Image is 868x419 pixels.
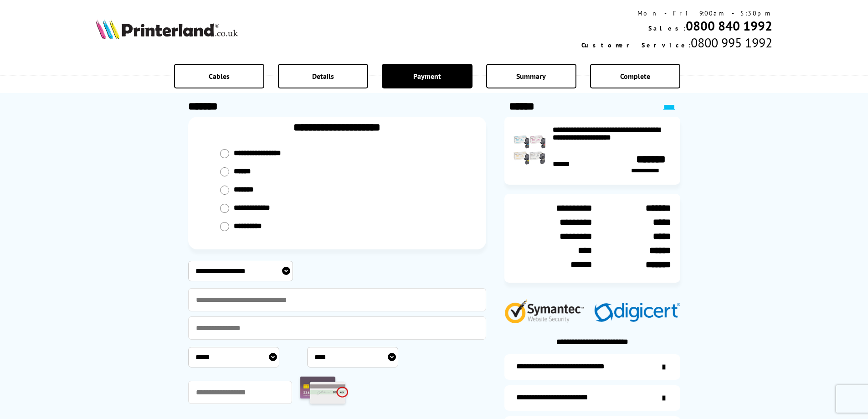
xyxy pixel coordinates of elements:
div: Mon - Fri 9:00am - 5:30pm [581,9,772,17]
a: 0800 840 1992 [686,17,772,34]
a: items-arrive [504,385,680,411]
span: Complete [620,72,650,81]
span: Cables [209,72,230,81]
span: Details [312,72,334,81]
span: Payment [413,72,441,81]
span: Summary [516,72,546,81]
span: 0800 995 1992 [691,34,772,51]
span: Customer Service: [581,41,691,49]
a: additional-ink [504,354,680,380]
span: Sales: [648,24,686,32]
img: Printerland Logo [96,19,238,39]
